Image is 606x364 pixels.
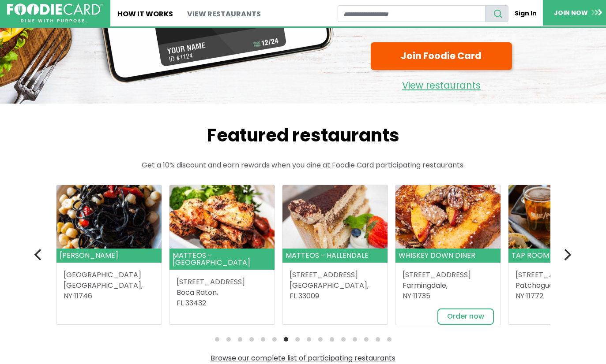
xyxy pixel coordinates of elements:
li: Page dot 6 [272,337,277,342]
a: Matteos - Boca Raton Matteos - [GEOGRAPHIC_DATA] [STREET_ADDRESS]Boca Raton,FL 33432 [169,185,275,316]
li: Page dot 15 [376,337,380,342]
li: Page dot 7 [284,337,288,342]
address: [GEOGRAPHIC_DATA] [GEOGRAPHIC_DATA], NY 11746 [64,270,154,301]
a: Join Foodie Card [371,42,512,70]
li: Page dot 8 [295,337,300,342]
li: Page dot 14 [364,337,369,342]
header: Matteos - Hallendale [282,249,388,263]
address: [STREET_ADDRESS] [GEOGRAPHIC_DATA], FL 33009 [290,270,380,301]
li: Page dot 11 [330,337,334,342]
img: Matteos - Huntington [56,185,162,249]
a: Matteos - Hallendale Matteos - Hallendale [STREET_ADDRESS][GEOGRAPHIC_DATA],FL 33009 [282,185,388,308]
p: Get a 10% discount and earn rewards when you dine at Foodie Card participating restaurants. [38,160,568,171]
img: FoodieCard; Eat, Drink, Save, Donate [7,4,103,23]
li: Page dot 1 [215,337,219,342]
a: Browse our complete list of participating restaurants [211,353,395,363]
button: Previous [30,245,49,264]
header: Matteos - [GEOGRAPHIC_DATA] [169,249,275,270]
li: Page dot 9 [307,337,311,342]
header: [PERSON_NAME] [56,249,162,263]
button: search [485,5,508,22]
a: Sign In [508,5,543,22]
img: Whiskey Down Diner [395,185,501,249]
li: Page dot 2 [226,337,231,342]
a: View restaurants [371,74,512,93]
img: Matteos - Hallendale [282,185,388,249]
li: Page dot 4 [249,337,254,342]
li: Page dot 10 [318,337,323,342]
header: Whiskey Down Diner [395,249,501,263]
img: Matteos - Boca Raton [169,185,275,249]
input: restaurant search [338,5,485,22]
a: Matteos - Huntington [PERSON_NAME] [GEOGRAPHIC_DATA][GEOGRAPHIC_DATA],NY 11746 [56,185,162,308]
li: Page dot 13 [353,337,357,342]
h2: Featured restaurants [38,125,568,146]
a: Order now [437,308,494,325]
li: Page dot 5 [261,337,265,342]
li: Page dot 3 [238,337,242,342]
address: [STREET_ADDRESS] Farmingdale, NY 11735 [403,270,493,301]
li: Page dot 12 [341,337,346,342]
address: [STREET_ADDRESS] Boca Raton, FL 33432 [177,277,267,308]
li: Page dot 16 [387,337,391,342]
button: Next [557,245,577,264]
